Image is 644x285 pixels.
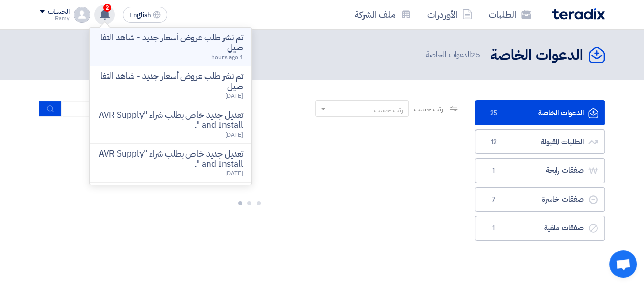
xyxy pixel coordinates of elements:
[419,3,481,27] a: الأوردرات
[211,53,243,62] span: 1 hours ago
[225,169,243,178] span: [DATE]
[98,110,243,131] p: تعديل جديد خاص بطلب شراء "AVR Supply and Install ".
[129,12,151,19] span: English
[374,105,403,115] div: رتب حسب
[98,33,243,53] p: تم نشر طلب عروض أسعار جديد - شاهد التفاصيل
[347,3,419,27] a: ملف الشركة
[74,7,90,23] img: profile_test.png
[98,149,243,169] p: تعديل جديد خاص بطلب شراء "AVR Supply and Install ".
[552,8,605,20] img: Teradix logo
[225,91,243,100] span: [DATE]
[225,130,243,139] span: [DATE]
[609,250,637,278] a: Open chat
[48,8,70,16] div: الحساب
[481,3,540,27] a: الطلبات
[103,4,111,12] span: 2
[98,71,243,92] p: تم نشر طلب عروض أسعار جديد - شاهد التفاصيل
[123,7,167,23] button: English
[40,16,70,21] div: Ramy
